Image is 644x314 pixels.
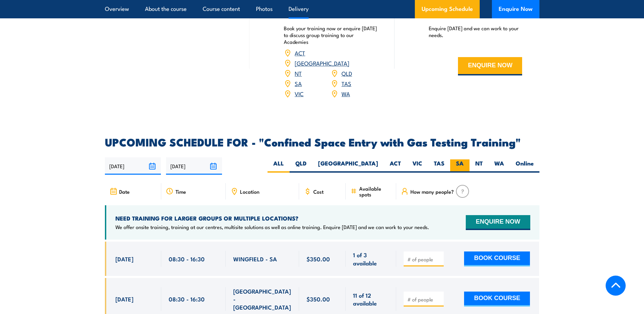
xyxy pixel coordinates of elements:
span: 1 of 3 available [353,251,389,267]
h2: UPCOMING SCHEDULE FOR - "Confined Space Entry with Gas Testing Training" [105,137,539,146]
label: VIC [407,159,428,173]
span: WINGFIELD - SA [233,255,277,263]
span: Location [240,189,259,194]
button: BOOK COURSE [464,251,530,266]
span: 08:30 - 16:30 [169,255,205,263]
span: Cost [313,189,324,194]
input: From date [105,157,161,175]
label: [GEOGRAPHIC_DATA] [312,159,384,173]
span: [GEOGRAPHIC_DATA] - [GEOGRAPHIC_DATA] [233,287,292,311]
label: NT [470,159,489,173]
span: How many people? [410,189,454,194]
button: ENQUIRE NOW [458,57,522,75]
label: Online [510,159,539,173]
label: TAS [428,159,450,173]
a: QLD [342,69,352,77]
span: Date [119,189,130,194]
label: ACT [384,159,407,173]
a: TAS [342,79,351,87]
span: [DATE] [115,255,133,263]
label: QLD [290,159,312,173]
span: $350.00 [307,255,330,263]
a: [GEOGRAPHIC_DATA] [295,59,349,67]
a: WA [342,89,350,98]
input: To date [166,157,222,175]
span: 11 of 12 available [353,291,389,307]
a: VIC [295,89,303,98]
p: Enquire [DATE] and we can work to your needs. [429,25,522,38]
p: Book your training now or enquire [DATE] to discuss group training to our Academies [284,25,378,45]
label: ALL [268,159,290,173]
button: BOOK COURSE [464,292,530,307]
span: 08:30 - 16:30 [169,295,205,303]
span: Time [176,189,186,194]
a: ACT [295,49,305,57]
h4: NEED TRAINING FOR LARGER GROUPS OR MULTIPLE LOCATIONS? [115,214,429,222]
label: SA [450,159,470,173]
span: Available spots [359,186,391,197]
a: NT [295,69,302,77]
span: $350.00 [307,295,330,303]
p: We offer onsite training, training at our centres, multisite solutions as well as online training... [115,224,429,230]
input: # of people [407,296,441,303]
a: SA [295,79,302,87]
span: [DATE] [115,295,133,303]
button: ENQUIRE NOW [466,215,530,230]
input: # of people [407,256,441,263]
label: WA [489,159,510,173]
